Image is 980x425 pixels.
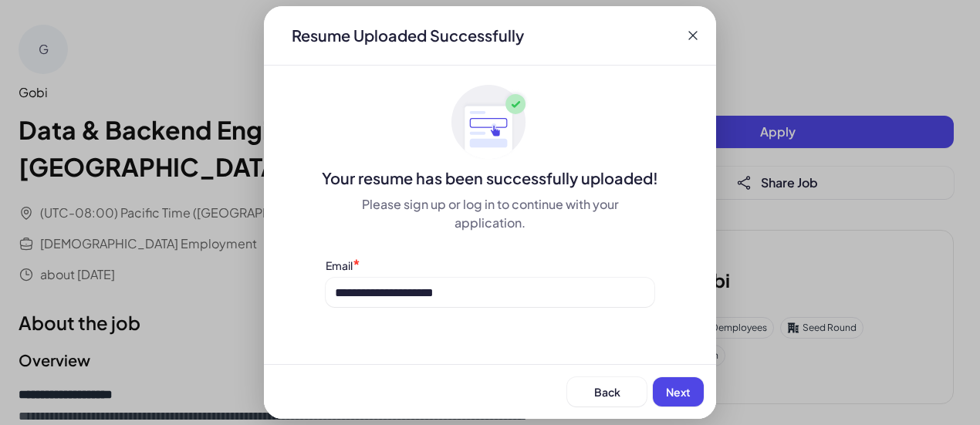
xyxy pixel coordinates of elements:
[653,377,704,406] button: Next
[279,25,536,46] div: Resume Uploaded Successfully
[666,385,691,399] span: Next
[594,385,620,399] span: Back
[264,167,716,189] div: Your resume has been successfully uploaded!
[326,195,654,232] div: Please sign up or log in to continue with your application.
[326,258,353,272] label: Email
[567,377,647,406] button: Back
[451,84,529,161] img: ApplyedMaskGroup3.svg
